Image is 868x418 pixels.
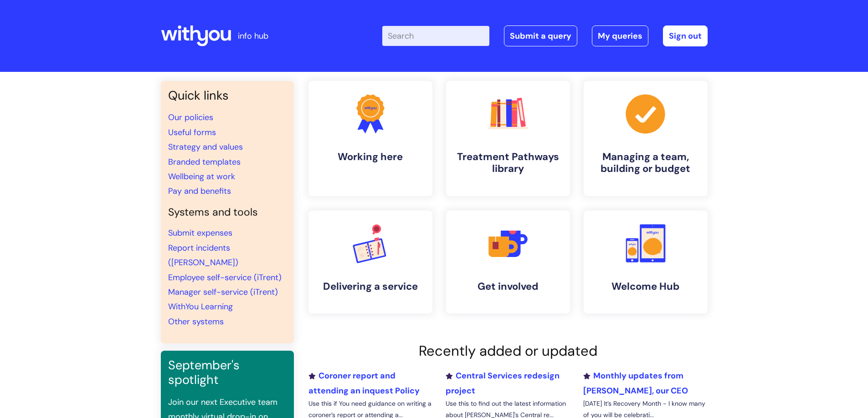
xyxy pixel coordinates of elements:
[168,171,235,182] a: Wellbeing at work
[382,26,489,46] input: Search
[168,227,232,238] a: Submit expenses
[453,281,563,292] h4: Get involved
[168,301,233,312] a: WithYou Learning
[591,281,700,292] h4: Welcome Hub
[168,316,224,327] a: Other systems
[316,151,425,163] h4: Working here
[238,29,268,43] p: info hub
[584,211,708,313] a: Welcome Hub
[504,25,577,46] a: Submit a query
[168,127,216,138] a: Useful forms
[168,358,287,388] h3: September's spotlight
[168,287,278,297] a: Manager self-service (iTrent)
[308,211,432,313] a: Delivering a service
[168,242,238,268] a: Report incidents ([PERSON_NAME])
[308,81,432,196] a: Working here
[168,156,241,167] a: Branded templates
[446,370,560,396] a: Central Services redesign project
[308,342,708,359] h2: Recently added or updated
[316,281,425,292] h4: Delivering a service
[584,81,708,196] a: Managing a team, building or budget
[583,370,688,396] a: Monthly updates from [PERSON_NAME], our CEO
[591,151,700,175] h4: Managing a team, building or budget
[453,151,563,175] h4: Treatment Pathways library
[168,206,287,219] h4: Systems and tools
[168,272,282,283] a: Employee self-service (iTrent)
[446,81,570,196] a: Treatment Pathways library
[168,112,213,123] a: Our policies
[446,211,570,313] a: Get involved
[382,25,708,46] div: | -
[592,25,648,46] a: My queries
[308,370,420,396] a: Coroner report and attending an inquest Policy
[663,25,708,46] a: Sign out
[168,186,231,196] a: Pay and benefits
[168,88,287,103] h3: Quick links
[168,141,243,152] a: Strategy and values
